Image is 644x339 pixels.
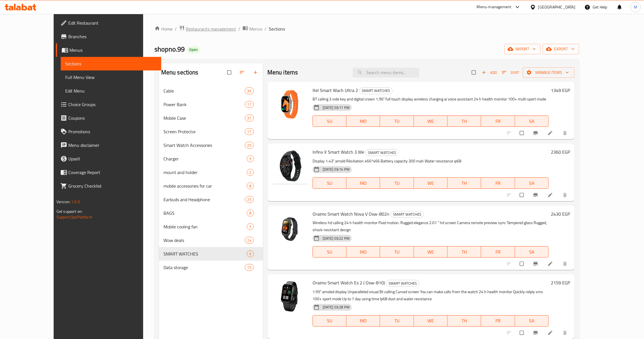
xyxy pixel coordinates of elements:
a: Home [154,25,173,32]
button: TH [447,315,481,327]
button: MO [346,246,380,258]
span: SU [315,317,344,325]
span: 15 [245,265,254,270]
button: WE [414,246,447,258]
div: SMART WATCHES [359,87,392,94]
button: TH [447,177,481,189]
button: FR [481,115,515,127]
span: Select section [468,67,480,78]
div: [GEOGRAPHIC_DATA] [538,4,575,10]
span: TU [382,117,411,125]
h2: Menu sections [161,68,198,77]
span: SA [517,317,546,325]
div: Data storage15 [159,261,263,274]
div: BAGS8 [159,206,263,220]
span: SMART WATCHES [391,211,423,218]
span: [DATE] 03:22 PM [320,236,352,241]
span: Manage items [527,69,570,76]
div: Wow deals24 [159,233,263,247]
span: 8 [247,183,254,189]
span: Restaurants management [186,25,236,32]
span: Smart Watch Accessories [163,142,245,149]
div: items [245,142,254,149]
div: Mobile cooling fan [163,223,247,230]
div: items [245,87,254,94]
span: TU [382,248,411,256]
div: Earbuds and Headphone25 [159,193,263,206]
div: Charger [163,155,247,162]
button: SU [313,246,346,258]
span: Power Bank [163,101,245,108]
button: TU [380,246,414,258]
a: Coupons [56,111,161,125]
span: SA [517,117,546,125]
p: Display 1.43” amold Résiliation 466*466 Battery capacity 300 mah Water resistance ip68 [313,158,549,165]
img: Oraimo Smart Watch Es 2 ( Osw-810) [272,279,308,315]
a: Menu disclaimer [56,138,161,152]
button: delete [559,189,572,201]
li: / [175,25,177,32]
button: Branch-specific-item [529,258,543,270]
div: items [245,115,254,121]
button: SA [515,315,549,327]
span: Version: [56,198,70,205]
h6: 2360 EGP [551,148,570,156]
span: Upsell [68,155,157,162]
a: Choice Groups [56,98,161,111]
div: items [247,210,254,216]
span: Sort items [498,68,523,77]
a: Edit menu item [547,261,554,267]
span: SA [517,179,546,187]
img: Infinx X Smart Watch 3 We [272,148,308,184]
span: Cable [163,87,245,94]
span: Select to update [516,190,528,200]
span: SA [517,248,546,256]
button: import [504,44,540,54]
span: Select to update [516,327,528,338]
span: Sort [502,69,519,76]
button: TU [380,115,414,127]
span: Wow deals [163,237,245,244]
span: 36 [245,88,254,94]
span: Earbuds and Headphone [163,196,245,203]
span: SMART WATCHES [163,250,247,257]
span: WE [416,117,445,125]
p: BT calling 3 side key and digital crown 1.96” full touch display wireless charging ai voice assis... [313,96,549,103]
h6: 2430 EGP [551,210,570,218]
span: Coupons [68,115,157,121]
button: SA [515,115,549,127]
button: Sort [501,68,521,77]
span: 6 [247,251,254,257]
div: BAGS [163,210,247,216]
a: Edit menu item [547,192,554,198]
a: Coverage Report [56,166,161,179]
span: Select to update [516,258,528,269]
span: TH [450,317,479,325]
button: Branch-specific-item [529,327,543,339]
a: Support.OpsPlatform [56,213,92,221]
button: SU [313,177,346,189]
a: Edit Menu [61,84,161,98]
button: WE [414,177,447,189]
div: Mobile cooling fan5 [159,220,263,233]
button: TH [447,246,481,258]
span: Oraimo Smart Watch Es 2 ( Osw-810) [313,278,385,287]
div: SMART WATCHES6 [159,247,263,261]
span: 11 [245,129,254,134]
div: Open [187,46,200,53]
span: SU [315,248,344,256]
button: TU [380,315,414,327]
div: mount and holder2 [159,166,263,179]
div: Power Bank17 [159,98,263,111]
img: Oraimo Smart Watch Nova V Osw-802n [272,210,308,246]
button: WE [414,315,447,327]
div: mobile accessories for car [163,183,247,189]
span: Add [482,69,497,76]
button: WE [414,115,447,127]
span: Mobile Case [163,115,245,121]
span: Sort sections [236,66,249,79]
button: MO [346,315,380,327]
span: FR [483,317,512,325]
span: MO [349,248,378,256]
